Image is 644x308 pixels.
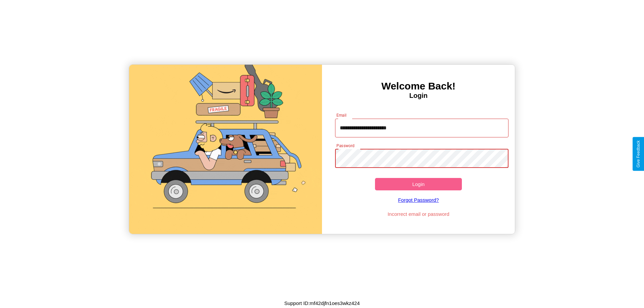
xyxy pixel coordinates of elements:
button: Login [375,178,462,190]
h4: Login [322,92,515,100]
h3: Welcome Back! [322,80,515,92]
p: Support ID: mf42djfn1oes3wkz424 [284,299,360,308]
div: Give Feedback [636,140,641,168]
img: gif [129,65,322,234]
a: Forgot Password? [332,190,505,209]
p: Incorrect email or password [332,209,505,219]
label: Email [336,112,347,118]
label: Password [336,143,354,148]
